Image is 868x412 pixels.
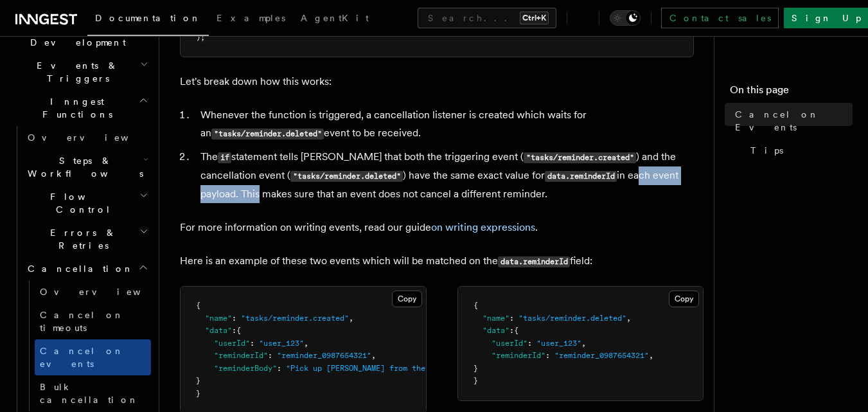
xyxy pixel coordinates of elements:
code: data.reminderId [498,256,570,267]
a: Cancel on timeouts [35,303,151,339]
span: Bulk cancellation [40,382,139,405]
span: : [509,326,514,335]
span: { [514,326,518,335]
p: Here is an example of these two events which will be matched on the field: [180,252,694,271]
button: Search...Ctrl+K [418,8,556,28]
span: Local Development [10,23,140,49]
span: } [196,389,200,398]
code: if [218,152,231,163]
span: : [527,339,532,348]
span: , [349,314,353,323]
div: Cancellation [22,280,151,411]
span: } [196,376,200,385]
span: "data" [205,326,232,335]
span: } [474,364,478,373]
span: , [304,339,308,348]
span: Cancel on Events [735,108,853,134]
span: : [232,314,236,323]
span: : [277,364,281,373]
span: "name" [205,314,232,323]
button: Local Development [10,18,151,54]
span: Errors & Retries [22,226,139,252]
span: Overview [28,132,160,143]
span: Cancel on timeouts [40,310,124,333]
span: : [509,314,514,323]
span: "reminderId" [214,351,268,360]
button: Copy [392,291,422,307]
span: Cancel on events [40,346,124,369]
span: "data" [483,326,509,335]
a: Tips [745,139,853,162]
span: "userId" [492,339,527,348]
p: Let's break down how this works: [180,73,694,91]
span: Steps & Workflows [22,154,143,180]
li: The statement tells [PERSON_NAME] that both the triggering event ( ) and the cancellation event (... [197,148,694,203]
button: Toggle dark mode [610,10,641,26]
code: "tasks/reminder.deleted" [211,129,324,139]
button: Inngest Functions [10,90,151,126]
span: : [545,351,550,360]
span: Overview [40,287,172,297]
code: data.reminderId [545,171,617,182]
span: "reminderBody" [214,364,277,373]
span: , [649,351,653,360]
a: Cancel on events [35,339,151,375]
span: ); [196,33,205,42]
span: : [268,351,272,360]
span: { [196,301,200,310]
span: Events & Triggers [10,59,140,85]
a: on writing expressions [431,221,535,233]
span: { [236,326,241,335]
span: "reminderId" [492,351,545,360]
button: Errors & Retries [22,221,151,257]
code: "tasks/reminder.created" [524,152,636,163]
span: "tasks/reminder.created" [241,314,349,323]
a: Bulk cancellation [35,375,151,411]
code: "tasks/reminder.deleted" [290,171,403,182]
button: Copy [669,291,699,307]
span: "user_123" [536,339,581,348]
a: Documentation [87,4,209,36]
span: "tasks/reminder.deleted" [518,314,626,323]
button: Flow Control [22,185,151,221]
button: Cancellation [22,257,151,280]
a: Examples [209,4,293,35]
span: } [474,376,478,385]
span: AgentKit [301,13,369,23]
span: "reminder_0987654321" [277,351,371,360]
span: "userId" [214,339,250,348]
span: , [626,314,631,323]
span: "reminder_0987654321" [554,351,649,360]
h4: On this page [730,82,853,103]
span: , [371,351,376,360]
span: Cancellation [22,262,134,275]
span: { [474,301,478,310]
span: Tips [750,144,783,157]
a: AgentKit [293,4,376,35]
span: : [250,339,254,348]
span: : [232,326,236,335]
span: Inngest Functions [10,95,139,121]
span: "name" [483,314,509,323]
span: Documentation [95,13,201,23]
li: Whenever the function is triggered, a cancellation listener is created which waits for an event t... [197,106,694,143]
a: Overview [35,280,151,303]
span: "Pick up [PERSON_NAME] from the airport" [286,364,466,373]
kbd: Ctrl+K [520,12,549,24]
span: Examples [217,13,285,23]
a: Cancel on Events [730,103,853,139]
button: Steps & Workflows [22,149,151,185]
span: Flow Control [22,190,139,216]
span: , [581,339,586,348]
a: Overview [22,126,151,149]
p: For more information on writing events, read our guide . [180,219,694,237]
a: Contact sales [661,8,779,28]
span: "user_123" [259,339,304,348]
button: Events & Triggers [10,54,151,90]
